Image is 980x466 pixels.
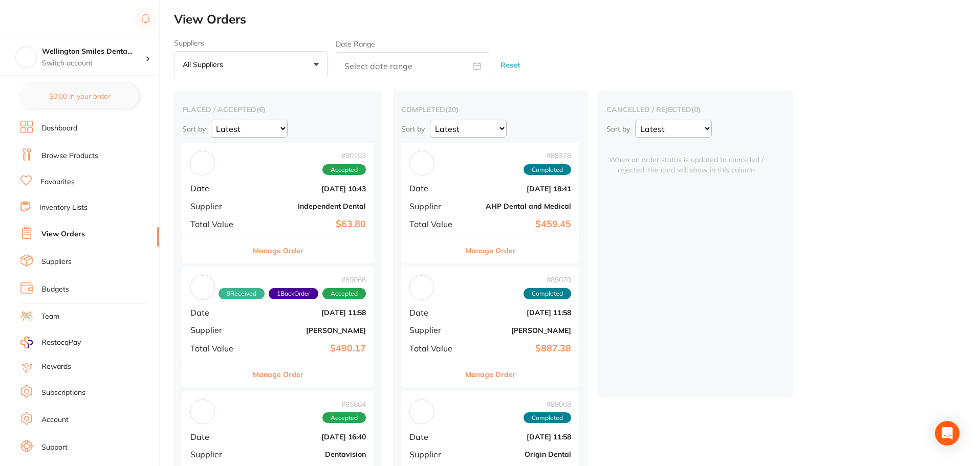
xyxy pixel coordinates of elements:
a: Account [41,415,69,425]
p: Sort by [182,124,206,134]
div: Independent Dental#90153AcceptedDate[DATE] 10:43SupplierIndependent DentalTotal Value$63.80Manage... [182,143,374,263]
img: Henry Schein Halas [412,278,431,297]
b: [PERSON_NAME] [254,326,366,335]
a: Suppliers [41,257,72,267]
img: AHP Dental and Medical [412,153,431,173]
a: Team [41,312,59,322]
a: View Orders [41,229,85,239]
img: Wellington Smiles Dental [16,47,36,68]
span: Total Value [409,344,461,353]
h2: cancelled / rejected ( 0 ) [606,105,785,114]
span: Total Value [190,344,246,353]
span: Accepted [322,164,366,175]
a: Budgets [41,284,69,295]
input: Select date range [336,52,489,78]
span: Date [190,308,246,317]
img: Origin Dental [412,402,431,421]
a: Inventory Lists [39,203,88,213]
button: $0.00 in your order [20,84,139,108]
span: Date [190,184,246,193]
div: Open Intercom Messenger [935,421,960,446]
b: [DATE] 10:43 [254,185,366,193]
a: RestocqPay [20,337,81,348]
div: Adam Dental#890669Received1BackOrderAcceptedDate[DATE] 11:58Supplier[PERSON_NAME]Total Value$490.... [182,267,374,387]
b: [DATE] 11:58 [469,308,571,317]
img: Adam Dental [193,278,212,297]
span: RestocqPay [41,338,81,348]
button: Manage Order [253,362,303,387]
img: Independent Dental [193,153,212,173]
label: Suppliers [174,39,328,47]
span: Completed [524,412,571,424]
p: Switch account [42,58,145,69]
p: Sort by [606,124,630,134]
img: Restocq Logo [20,13,86,26]
b: Dentavision [254,450,366,458]
span: Date [409,184,461,193]
span: # 89066 [219,276,366,284]
a: Support [41,442,68,453]
b: $490.17 [254,343,366,354]
span: # 89068 [524,400,571,408]
a: Rewards [41,362,71,372]
span: Accepted [322,288,366,299]
span: Supplier [190,450,246,459]
button: Manage Order [465,238,516,263]
span: # 89070 [524,276,571,284]
b: $63.80 [254,219,366,230]
b: $459.45 [469,219,571,230]
span: Date [409,308,461,317]
span: # 89378 [524,151,571,160]
img: RestocqPay [20,337,33,348]
b: [PERSON_NAME] [469,326,571,335]
a: Dashboard [41,123,77,134]
b: [DATE] 11:58 [254,308,366,317]
span: Back orders [269,288,318,299]
b: [DATE] 18:41 [469,185,571,193]
button: Manage Order [465,362,516,387]
h2: placed / accepted ( 6 ) [182,105,374,114]
a: Subscriptions [41,388,85,398]
span: Supplier [190,325,246,335]
b: Independent Dental [254,202,366,210]
span: When an order status is updated to cancelled / rejected, the card will show in this column [606,143,766,175]
b: AHP Dental and Medical [469,202,571,210]
span: Accepted [322,412,366,424]
span: # 90153 [322,151,366,160]
a: Favourites [40,177,75,187]
a: Browse Products [41,151,98,161]
span: Completed [524,288,571,299]
b: Origin Dental [469,450,571,458]
button: All suppliers [174,51,328,79]
span: Received [219,288,265,299]
span: Supplier [409,202,461,211]
b: $887.38 [469,343,571,354]
label: Date Range [336,40,375,48]
span: Supplier [190,202,246,211]
b: [DATE] 11:58 [469,433,571,441]
span: Date [190,432,246,441]
h2: View Orders [174,12,980,27]
span: Total Value [409,219,461,229]
span: Completed [524,164,571,175]
p: Sort by [401,124,425,134]
span: Supplier [409,450,461,459]
a: Restocq Logo [20,8,86,31]
span: Date [409,432,461,441]
p: All suppliers [183,60,227,69]
h4: Wellington Smiles Dental [42,47,145,57]
span: Supplier [409,325,461,335]
button: Reset [497,52,523,79]
b: [DATE] 16:40 [254,433,366,441]
h2: completed ( 20 ) [401,105,579,114]
span: # 85864 [322,400,366,408]
button: Manage Order [253,238,303,263]
span: Total Value [190,219,246,229]
img: Dentavision [193,402,212,421]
